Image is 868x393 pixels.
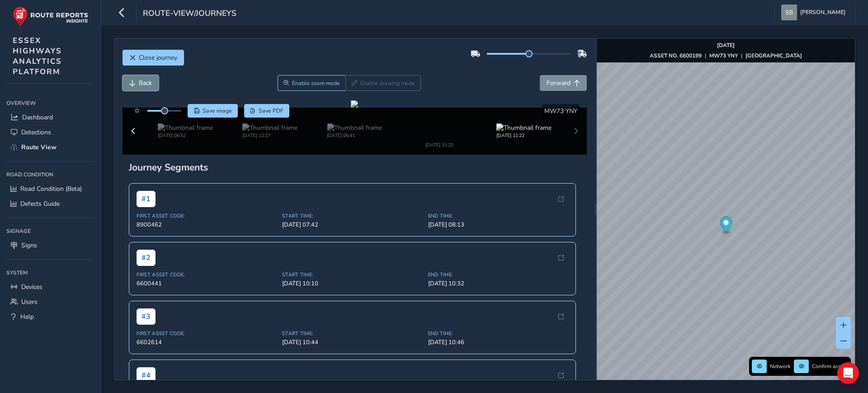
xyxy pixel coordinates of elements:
[21,283,42,291] span: Devices
[20,313,34,321] span: Help
[781,5,849,20] button: [PERSON_NAME]
[21,241,37,250] span: Signs
[544,107,577,115] span: MW73 YNY
[496,114,552,123] img: Thumbnail frame
[129,146,581,158] div: Journey Segments
[139,79,152,87] span: Back
[800,5,845,20] span: [PERSON_NAME]
[137,293,156,309] span: # 3
[6,294,94,309] a: Users
[327,123,382,129] div: [DATE] 06:41
[496,123,552,129] div: [DATE] 11:22
[137,374,277,381] span: First Asset Code:
[137,234,156,251] span: # 2
[137,323,277,331] span: 6602614
[123,75,159,91] button: Back
[137,264,277,272] span: 6600441
[428,374,569,381] span: End Time:
[282,323,423,331] span: [DATE] 10:44
[20,185,82,193] span: Road Condition (Beta)
[139,53,177,62] span: Close journey
[137,197,277,204] span: First Asset Code:
[242,114,297,123] img: Thumbnail frame
[137,315,277,322] span: First Asset Code:
[327,114,382,123] img: Thumbnail frame
[137,352,156,369] span: # 4
[188,104,238,118] button: Save
[6,238,94,253] a: Signs
[137,256,277,263] span: First Asset Code:
[244,104,290,118] button: PDF
[20,199,60,208] span: Defects Guide
[282,374,423,381] span: Start Time:
[158,114,213,123] img: Thumbnail frame
[428,197,569,204] span: End Time:
[143,8,236,20] span: route-view/journeys
[428,205,569,213] span: [DATE] 08:13
[781,5,797,20] img: diamond-layout
[278,75,346,91] button: Zoom
[6,181,94,196] a: Road Condition (Beta)
[837,362,859,384] div: Open Intercom Messenger
[6,309,94,324] a: Help
[21,298,38,306] span: Users
[282,315,423,322] span: Start Time:
[6,96,94,110] div: Overview
[242,123,297,129] div: [DATE] 12:27
[6,279,94,294] a: Devices
[428,323,569,331] span: [DATE] 10:46
[412,123,467,129] div: [DATE] 11:22
[6,125,94,140] a: Detections
[428,315,569,322] span: End Time:
[282,256,423,263] span: Start Time:
[158,123,213,129] div: [DATE] 06:52
[6,224,94,238] div: Signage
[282,264,423,272] span: [DATE] 10:10
[259,107,283,114] span: Save PDF
[6,110,94,125] a: Dashboard
[292,80,340,87] span: Enable zoom mode
[6,168,94,181] div: Road Condition
[812,363,848,370] span: Confirm assets
[21,128,51,137] span: Detections
[123,50,184,66] button: Close journey
[13,35,62,77] span: ESSEX HIGHWAYS ANALYTICS PLATFORM
[428,264,569,272] span: [DATE] 10:32
[282,197,423,204] span: Start Time:
[6,196,94,211] a: Defects Guide
[282,205,423,213] span: [DATE] 07:42
[203,107,232,114] span: Save image
[412,114,467,123] img: Thumbnail frame
[709,52,738,59] strong: MW73 YNY
[137,205,277,213] span: 8900462
[13,6,88,27] img: rr logo
[6,140,94,155] a: Route View
[650,52,802,59] div: | |
[137,175,156,192] span: # 1
[21,143,57,152] span: Route View
[540,75,587,91] button: Forward
[650,52,702,59] strong: ASSET NO. 6600199
[720,217,732,235] div: Map marker
[6,266,94,279] div: System
[745,52,802,59] strong: [GEOGRAPHIC_DATA]
[717,42,735,49] strong: [DATE]
[22,113,53,122] span: Dashboard
[428,256,569,263] span: End Time:
[547,79,571,87] span: Forward
[770,363,791,370] span: Network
